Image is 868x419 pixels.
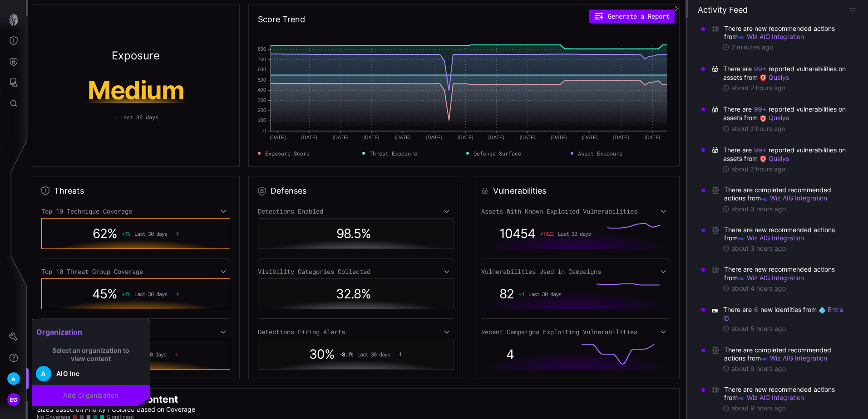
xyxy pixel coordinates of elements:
[56,370,80,378] div: AIG Inc
[32,391,150,399] a: Add Organization
[49,346,132,363] div: Select an organization to view content
[32,323,150,341] h2: Organization
[32,385,150,406] button: Add Organization
[41,368,46,380] span: A
[32,363,150,385] button: AAIG Inc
